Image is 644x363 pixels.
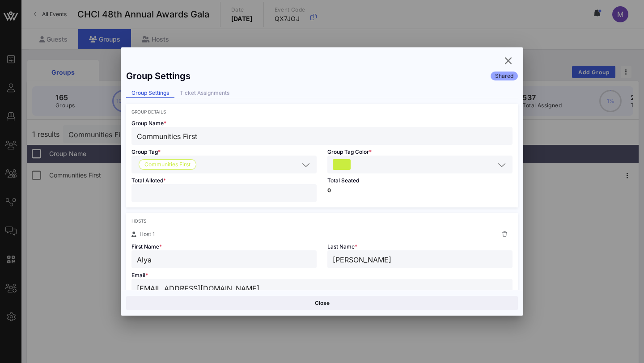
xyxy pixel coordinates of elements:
[131,218,513,224] div: Hosts
[327,148,372,155] span: Group Tag Color
[140,231,155,237] span: Host 1
[327,243,357,250] span: Last Name
[174,89,235,98] div: Ticket Assignments
[126,296,518,310] button: Close
[131,109,513,114] div: Group Details
[131,243,162,250] span: First Name
[491,72,518,80] div: Shared
[126,71,191,81] div: Group Settings
[327,177,359,184] span: Total Seated
[131,177,166,184] span: Total Alloted
[131,156,317,173] div: Communities First
[144,160,191,169] span: Communities First
[131,148,161,155] span: Group Tag
[131,120,166,127] span: Group Name
[327,188,513,193] p: 0
[131,272,148,279] span: Email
